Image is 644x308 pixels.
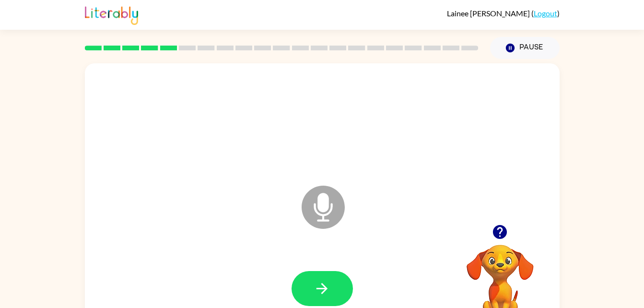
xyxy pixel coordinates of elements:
span: Lainee [PERSON_NAME] [447,9,531,18]
a: Logout [534,9,557,18]
img: Literably [85,4,138,25]
div: ( ) [447,9,560,18]
button: Pause [490,37,560,59]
